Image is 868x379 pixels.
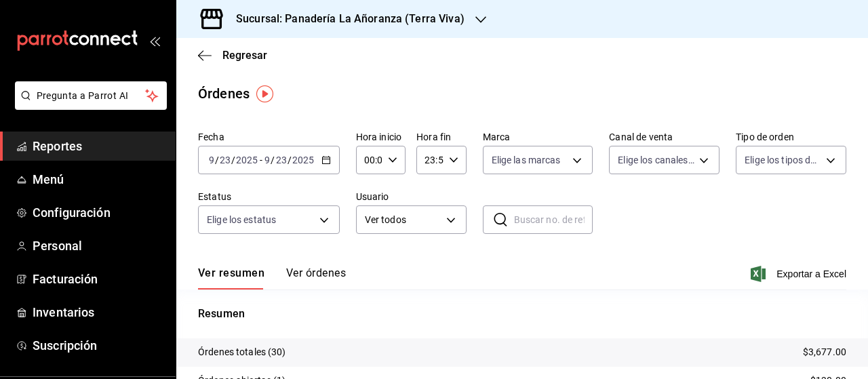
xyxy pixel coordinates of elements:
[260,155,262,165] span: -
[33,137,165,155] span: Reportes
[618,153,694,167] span: Elige los canales de venta
[286,266,346,290] button: Ver órdenes
[288,155,292,165] span: /
[219,155,231,165] input: --
[256,85,273,102] img: Tooltip marker
[225,11,465,27] h3: Sucursal: Panadería La Añoranza (Terra Viva)
[492,153,561,167] span: Elige las marcas
[736,132,846,142] label: Tipo de orden
[208,155,215,165] input: --
[198,266,264,290] button: Ver resumen
[198,83,250,104] div: Órdenes
[198,266,346,290] div: navigation tabs
[33,237,165,255] span: Personal
[803,345,846,359] p: $3,677.00
[264,155,271,165] input: --
[222,49,267,62] span: Regresar
[356,192,467,201] label: Usuario
[753,266,846,282] button: Exportar a Excel
[33,303,165,321] span: Inventarios
[609,132,719,142] label: Canal de venta
[365,213,441,227] span: Ver todos
[33,203,165,222] span: Configuración
[198,49,267,62] button: Regresar
[483,132,593,142] label: Marca
[207,213,276,226] span: Elige los estatus
[198,345,286,359] p: Órdenes totales (30)
[271,155,275,165] span: /
[275,155,288,165] input: --
[745,153,821,167] span: Elige los tipos de orden
[37,89,146,103] span: Pregunta a Parrot AI
[33,170,165,188] span: Menú
[292,155,315,165] input: ----
[198,132,340,142] label: Fecha
[198,306,846,322] p: Resumen
[198,192,340,201] label: Estatus
[231,155,235,165] span: /
[514,206,593,233] input: Buscar no. de referencia
[356,132,406,142] label: Hora inicio
[235,155,258,165] input: ----
[149,35,160,46] button: open_drawer_menu
[215,155,219,165] span: /
[15,81,167,110] button: Pregunta a Parrot AI
[416,132,466,142] label: Hora fin
[33,270,165,288] span: Facturación
[9,98,167,113] a: Pregunta a Parrot AI
[33,336,165,355] span: Suscripción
